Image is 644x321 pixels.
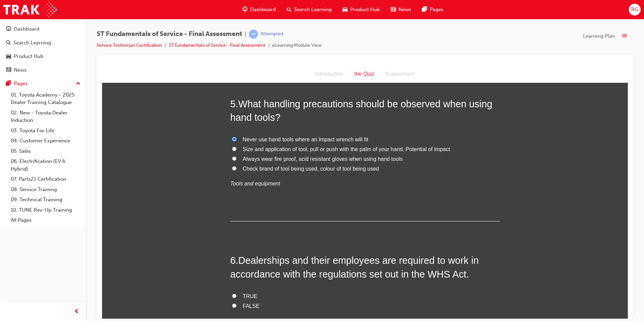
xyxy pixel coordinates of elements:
input: Always wear fire proof, acid resistant gloves when using hand tools [130,91,134,95]
button: DashboardSearch LearningProduct HubNews [3,22,83,77]
a: Dashboard [3,23,83,35]
span: What handling precautions should be observed when using hand tools? [128,33,390,57]
div: Introduction [208,4,247,13]
button: RG [629,4,641,15]
a: search-iconSearch Learning [281,3,337,16]
span: Never use hand tools where an impact wrench will fit [141,71,266,77]
span: Always wear fire proof, acid resistant gloves when using hand tools [141,91,301,96]
span: Dealerships and their employees are required to work in accordance with the regulations set out i... [128,189,377,214]
span: Dashboard [250,6,276,13]
span: TRUE [141,228,156,234]
span: news-icon [6,67,11,73]
a: 02. New - Toyota Dealer Induction [8,108,83,126]
span: Pages [430,6,444,13]
span: RG [631,6,638,13]
span: search-icon [6,40,11,46]
input: Size and application of tool, pull or push with the palm of your hand, Potential of impact [130,81,134,85]
span: Learning Plan [583,32,615,40]
a: pages-iconPages [417,3,449,16]
a: 07. Parts21 Certification [8,174,83,184]
div: Dashboard [14,25,39,33]
span: FALSE [141,238,158,243]
input: Never use hand tools where an impact wrench will fit [130,71,134,76]
span: car-icon [343,5,348,14]
a: 10. TUNE Rev-Up Training [8,205,83,215]
span: list-icon [622,32,627,40]
span: pages-icon [422,5,427,14]
span: | [245,30,246,38]
a: Search Learning [3,37,83,49]
input: FALSE [130,238,134,242]
span: learningRecordVerb_ATTEMPT-icon [249,30,258,39]
a: 01. Toyota Academy - 2025 Dealer Training Catalogue [8,90,83,108]
a: 06. Electrification (EV & Hybrid) [8,156,83,174]
a: Service Technician Certification [97,42,162,48]
a: guage-iconDashboard [237,3,281,16]
a: 08. Service Training [8,184,83,195]
div: the Quiz [247,4,278,13]
span: Check brand of tool being used, colour of tool being used [141,100,277,106]
button: Pages [3,77,83,90]
div: Product Hub [14,52,43,60]
span: Product Hub [350,6,380,13]
a: car-iconProduct Hub [337,3,385,16]
a: 05. Sales [8,146,83,156]
a: All Pages [8,215,83,225]
span: up-icon [76,79,80,88]
a: News [3,64,83,76]
a: 03. Toyota For Life [8,126,83,136]
a: Product Hub [3,50,83,63]
img: Trak [3,2,57,17]
div: Search Learning [13,39,51,47]
button: Learning Plan [583,30,633,42]
span: prev-icon [74,308,79,316]
div: Pages [14,80,28,87]
em: Tools and equipment [128,115,178,121]
span: Search Learning [294,6,332,13]
h2: 5 . [128,32,398,59]
div: News [14,66,27,74]
div: Attempted [261,31,283,37]
a: 04. Customer Experience [8,136,83,146]
a: 09. Technical Training [8,194,83,205]
span: search-icon [287,5,291,14]
input: Check brand of tool being used, colour of tool being used [130,101,134,105]
span: News [398,6,411,13]
h2: 6 . [128,188,398,215]
span: Size and application of tool, pull or push with the palm of your hand, Potential of impact [141,81,348,86]
div: Assessment [278,4,318,13]
span: guage-icon [6,26,11,32]
span: pages-icon [6,81,11,87]
span: ST Fundamentals of Service - Final Assessment [97,30,242,38]
a: news-iconNews [385,3,417,16]
span: news-icon [391,5,396,14]
em: Workplace Health & Safety [128,252,193,258]
li: eLearning Module View [272,42,322,49]
a: ST Fundamentals of Service - Final Assessment [169,42,265,48]
span: guage-icon [243,5,248,14]
input: TRUE [130,228,134,233]
span: car-icon [6,53,11,60]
